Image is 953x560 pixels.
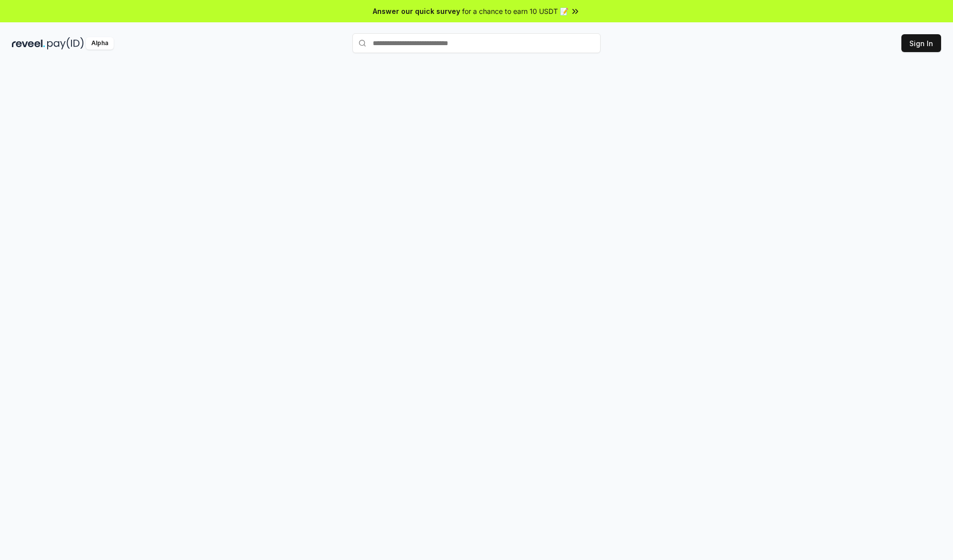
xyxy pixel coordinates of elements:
span: Answer our quick survey [373,6,460,16]
img: pay_id [47,37,84,50]
div: Alpha [86,37,114,50]
span: for a chance to earn 10 USDT 📝 [462,6,568,16]
button: Sign In [901,34,941,52]
img: reveel_dark [12,37,45,50]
